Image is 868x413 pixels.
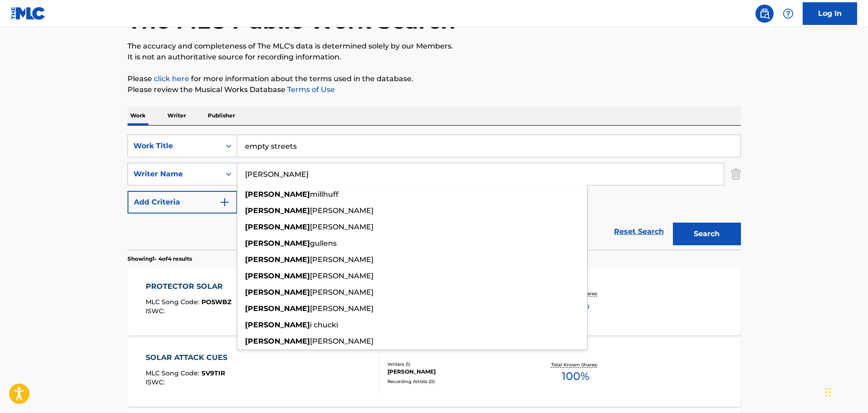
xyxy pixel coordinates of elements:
p: Please review the Musical Works Database [128,84,741,95]
strong: [PERSON_NAME] [245,223,310,231]
span: [PERSON_NAME] [310,304,373,313]
strong: [PERSON_NAME] [245,337,310,345]
div: Help [779,5,797,23]
div: PROTECTOR SOLAR [146,281,231,292]
button: Add Criteria [128,191,237,214]
img: Delete Criterion [731,163,741,185]
img: help [783,8,794,19]
span: ISWC : [146,378,167,386]
p: Showing 1 - 4 of 4 results [128,255,192,263]
div: [PERSON_NAME] [387,368,525,376]
iframe: Chat Widget [823,369,868,413]
strong: [PERSON_NAME] [245,206,310,215]
strong: [PERSON_NAME] [245,239,310,248]
span: [PERSON_NAME] [310,288,373,296]
div: Recording Artists ( 0 ) [387,378,525,385]
span: [PERSON_NAME] [310,206,373,215]
span: gullens [310,239,337,248]
strong: [PERSON_NAME] [245,288,310,296]
a: Terms of Use [285,85,335,94]
span: MLC Song Code : [146,369,201,377]
div: Drag [825,379,831,406]
button: Search [673,223,741,245]
img: search [759,8,770,19]
div: Writers ( 1 ) [387,361,525,368]
a: SOLAR ATTACK CUESMLC Song Code:SV9TIRISWC:Writers (1)[PERSON_NAME]Recording Artists (0)Total Know... [128,339,741,407]
div: SOLAR ATTACK CUES [146,352,232,363]
img: 9d2ae6d4665cec9f34b9.svg [219,197,230,208]
span: [PERSON_NAME] [310,255,373,264]
strong: [PERSON_NAME] [245,190,310,199]
span: ISWC : [146,307,167,315]
p: It is not an authoritative source for recording information. [128,52,741,63]
p: Please for more information about the terms used in the database. [128,73,741,84]
a: click here [154,74,189,83]
span: MLC Song Code : [146,298,201,306]
strong: [PERSON_NAME] [245,304,310,313]
span: PO5WBZ [201,298,231,306]
span: [PERSON_NAME] [310,272,373,280]
img: MLC Logo [11,7,46,20]
strong: [PERSON_NAME] [245,255,310,264]
a: Public Search [755,5,774,23]
span: SV9TIR [201,369,225,377]
span: [PERSON_NAME] [310,337,373,345]
span: 100 % [562,368,589,384]
form: Search Form [128,135,741,250]
p: Writer [165,106,189,125]
strong: [PERSON_NAME] [245,321,310,329]
span: millhuff [310,190,338,199]
a: PROTECTOR SOLARMLC Song Code:PO5WBZISWC:Writers (2)[PERSON_NAME], [PERSON_NAME]Recording Artists ... [128,267,741,335]
span: i chucki [310,321,338,329]
div: Writer Name [133,169,215,180]
a: Reset Search [609,222,668,242]
p: Work [128,106,148,125]
p: Publisher [205,106,238,125]
a: Log In [803,2,857,25]
strong: [PERSON_NAME] [245,272,310,280]
p: Total Known Shares: [551,361,600,368]
div: Work Title [133,141,215,151]
span: [PERSON_NAME] [310,223,373,231]
p: The accuracy and completeness of The MLC's data is determined solely by our Members. [128,41,741,52]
